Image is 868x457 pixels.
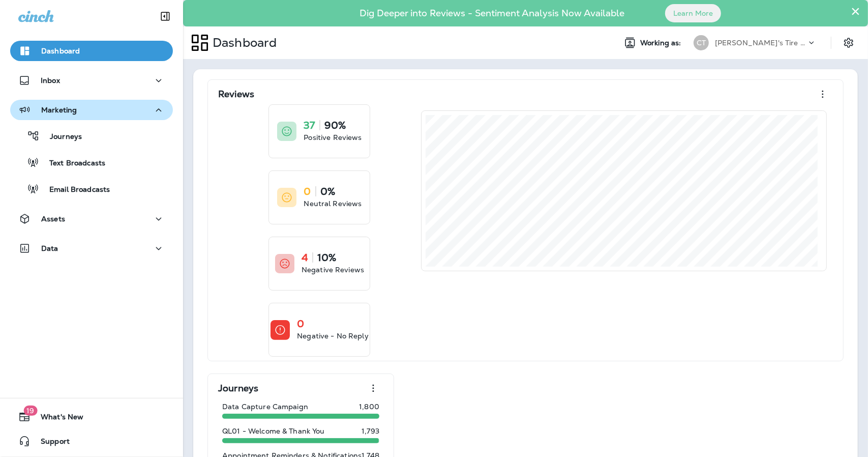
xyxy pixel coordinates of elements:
[222,403,308,411] p: Data Capture Campaign
[23,406,37,416] span: 19
[10,178,173,199] button: Email Broadcasts
[330,12,654,15] p: Dig Deeper into Reviews - Sentiment Analysis Now Available
[218,383,258,393] p: Journeys
[359,403,379,411] p: 1,800
[218,89,254,99] p: Reviews
[10,407,173,427] button: 19What's New
[362,427,379,435] p: 1,793
[304,132,362,142] p: Positive Reviews
[10,41,173,61] button: Dashboard
[31,413,83,425] span: What's New
[694,35,709,50] div: CT
[10,100,173,120] button: Marketing
[10,238,173,259] button: Data
[10,152,173,173] button: Text Broadcasts
[39,185,110,195] p: Email Broadcasts
[320,186,335,196] p: 0%
[41,244,58,252] p: Data
[222,427,325,435] p: QL01 - Welcome & Thank You
[151,6,179,26] button: Collapse Sidebar
[40,132,82,142] p: Journeys
[304,186,311,196] p: 0
[208,35,277,50] p: Dashboard
[840,34,858,52] button: Settings
[297,331,369,341] p: Negative - No Reply
[31,437,70,449] span: Support
[10,209,173,229] button: Assets
[665,4,721,22] button: Learn More
[41,106,77,114] p: Marketing
[302,252,308,263] p: 4
[10,431,173,451] button: Support
[10,70,173,91] button: Inbox
[715,39,806,47] p: [PERSON_NAME]'s Tire & Auto
[640,39,683,47] span: Working as:
[10,125,173,147] button: Journeys
[317,252,336,263] p: 10%
[851,3,860,19] button: Close
[302,265,364,275] p: Negative Reviews
[39,159,105,168] p: Text Broadcasts
[324,120,346,130] p: 90%
[304,198,362,209] p: Neutral Reviews
[41,47,80,55] p: Dashboard
[297,319,304,329] p: 0
[304,120,315,130] p: 37
[41,76,60,84] p: Inbox
[41,215,65,223] p: Assets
